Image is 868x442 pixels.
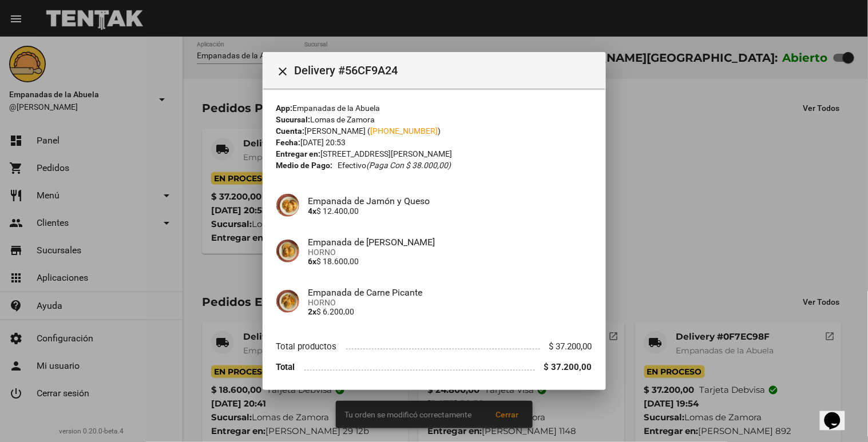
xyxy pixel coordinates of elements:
[276,148,592,160] div: [STREET_ADDRESS][PERSON_NAME]
[308,206,592,216] p: $ 12.400,00
[276,114,592,125] div: Lomas de Zamora
[276,290,299,313] img: 244b8d39-ba06-4741-92c7-e12f1b13dfde.jpg
[371,126,438,136] a: [PHONE_NUMBER]
[276,65,290,78] mat-icon: Cerrar
[338,160,451,171] span: Efectivo
[308,248,592,257] span: HORNO
[276,336,592,357] li: Total productos $ 37.200,00
[308,307,592,316] p: $ 6.200,00
[308,206,317,216] b: 4x
[366,161,451,170] i: (Paga con $ 38.000,00)
[308,257,592,266] p: $ 18.600,00
[272,59,295,82] button: Cerrar
[820,396,857,431] iframe: chat widget
[276,137,592,148] div: [DATE] 20:53
[276,126,305,136] strong: Cuenta:
[308,257,317,266] b: 6x
[276,240,299,262] img: f753fea7-0f09-41b3-9a9e-ddb84fc3b359.jpg
[276,138,301,147] strong: Fecha:
[276,102,592,114] div: Empanadas de la Abuela
[276,194,299,217] img: 72c15bfb-ac41-4ae4-a4f2-82349035ab42.jpg
[308,298,592,307] span: HORNO
[276,357,592,378] li: Total $ 37.200,00
[276,103,293,113] strong: App:
[308,287,592,298] h4: Empanada de Carne Picante
[276,160,333,171] strong: Medio de Pago:
[308,307,317,316] b: 2x
[308,237,592,248] h4: Empanada de [PERSON_NAME]
[276,125,592,137] div: [PERSON_NAME] ( )
[295,61,597,79] span: Delivery #56CF9A24
[276,115,311,124] strong: Sucursal:
[276,149,321,158] strong: Entregar en:
[308,196,592,206] h4: Empanada de Jamón y Queso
